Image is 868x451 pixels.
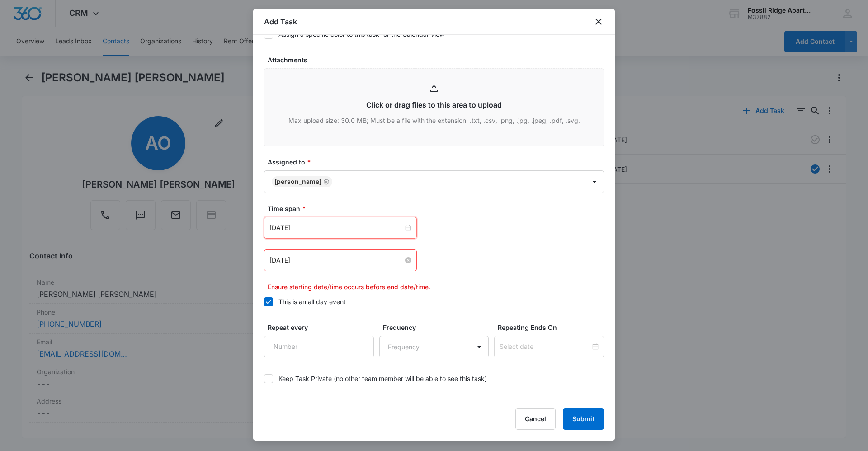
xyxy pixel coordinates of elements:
button: Submit [563,408,604,430]
span: close-circle [405,257,411,263]
label: Attachments [268,55,608,65]
h1: Add Task [264,16,297,27]
div: [PERSON_NAME] [274,179,321,185]
button: Cancel [515,408,556,430]
label: Repeating Ends On [498,323,608,332]
div: Remove Leotis Johnson [321,179,330,185]
input: Apr 2, 2024 [269,255,403,265]
div: Keep Task Private (no other team member will be able to see this task) [278,374,487,383]
label: Frequency [383,323,493,332]
div: This is an all day event [278,297,346,306]
p: Ensure starting date/time occurs before end date/time. [268,282,604,291]
input: Number [264,336,374,357]
input: Oct 14, 2025 [269,223,403,233]
label: Time span [268,204,608,213]
label: Repeat every [268,323,377,332]
label: Assigned to [268,157,608,167]
button: close [593,16,604,27]
input: Select date [500,342,590,352]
